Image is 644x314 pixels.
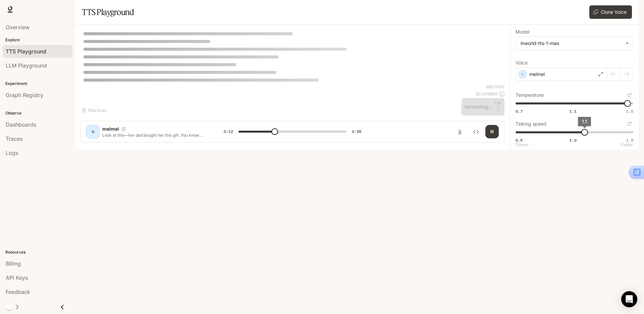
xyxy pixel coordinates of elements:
div: inworld-tts-1-max [521,40,622,47]
span: 0:38 [352,128,361,135]
p: Faster [621,143,633,147]
button: Shortcuts [80,105,109,116]
span: 1.0 [570,137,577,143]
span: 1.5 [626,137,633,143]
div: Open Intercom Messenger [621,291,637,307]
p: Voice [516,60,528,65]
span: 1.5 [626,108,633,114]
button: Reset to default [626,91,633,99]
button: Download audio [453,125,467,138]
p: meimei [529,71,545,78]
h1: TTS Playground [82,5,134,19]
p: Talking speed [516,122,546,126]
button: Inspect [469,125,483,138]
button: Clone Voice [589,5,632,19]
p: Model [516,30,529,34]
p: Slower [516,143,529,147]
span: 0.5 [516,137,523,143]
button: Reset to default [626,120,633,128]
p: Look at this—her dad bought her this gift. You know how adorable this little purse is for a littl... [102,132,208,138]
span: 1.1 [570,108,577,114]
div: D [88,126,98,137]
span: 0.7 [516,108,523,114]
div: inworld-tts-1-max [516,37,633,50]
p: Temperature [516,93,544,97]
span: 1.1 [582,119,587,124]
span: 0:12 [224,128,233,135]
p: 690 / 1000 [486,84,504,90]
button: Copy Voice ID [119,127,128,131]
p: meimei [102,126,119,132]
